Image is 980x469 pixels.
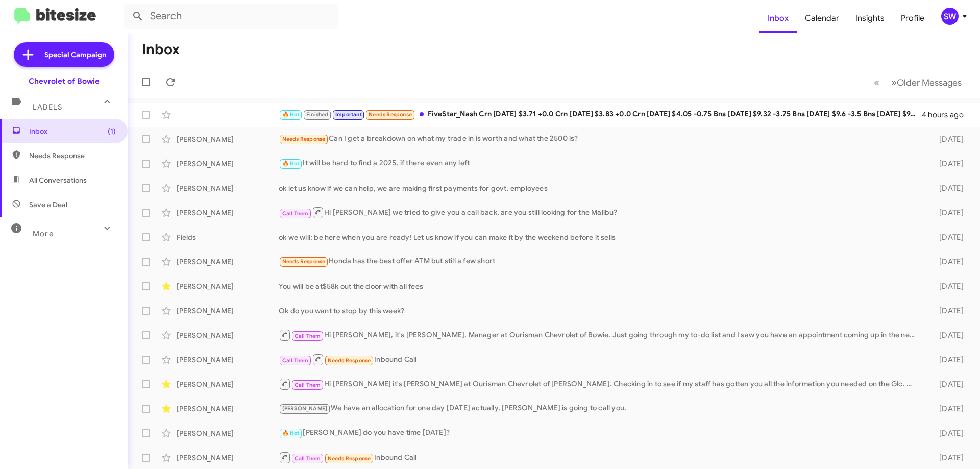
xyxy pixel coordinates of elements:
span: Call Them [282,210,309,217]
span: Needs Response [328,357,371,364]
div: [DATE] [923,257,972,267]
div: We have an allocation for one day [DATE] actually, [PERSON_NAME] is going to call you. [279,403,923,414]
div: [PERSON_NAME] [177,208,279,218]
div: Fields [177,232,279,242]
input: Search [124,4,338,29]
a: Profile [893,4,933,33]
div: Honda has the best offer ATM but still a few short [279,256,923,267]
div: [DATE] [923,453,972,463]
div: You will be at$58k out the door with all fees [279,281,923,291]
span: Needs Response [369,111,412,118]
span: Needs Response [29,151,116,161]
button: Next [885,72,968,93]
span: Save a Deal [29,200,67,210]
div: [DATE] [923,404,972,414]
span: Needs Response [282,258,326,265]
div: [PERSON_NAME] [177,134,279,144]
div: Ok do you want to stop by this week? [279,306,923,316]
div: FiveStar_Nash Crn [DATE] $3.71 +0.0 Crn [DATE] $3.83 +0.0 Crn [DATE] $4.05 -0.75 Bns [DATE] $9.32... [279,109,922,120]
div: [PERSON_NAME] [177,355,279,365]
div: [PERSON_NAME] [177,159,279,169]
span: Older Messages [897,77,962,88]
h1: Inbox [142,41,180,58]
div: [DATE] [923,159,972,169]
div: 4 hours ago [922,110,972,120]
span: [PERSON_NAME] [282,405,328,412]
div: [DATE] [923,281,972,291]
span: Needs Response [282,136,326,142]
div: [PERSON_NAME] [177,428,279,438]
button: Previous [868,72,886,93]
div: [DATE] [923,232,972,242]
span: Call Them [295,382,321,388]
span: Finished [306,111,329,118]
span: Labels [33,103,62,112]
span: » [891,76,897,89]
span: Important [335,111,362,118]
div: [PERSON_NAME] [177,330,279,340]
div: [PERSON_NAME] [177,183,279,193]
div: [PERSON_NAME] [177,379,279,389]
div: Hi [PERSON_NAME] it's [PERSON_NAME] at Ourisman Chevrolet of [PERSON_NAME]. Checking in to see if... [279,378,923,390]
div: [PERSON_NAME] [177,257,279,267]
span: 🔥 Hot [282,111,300,118]
a: Special Campaign [14,42,114,67]
div: Can I get a breakdown on what my trade in is worth and what the 2500 is? [279,133,923,145]
div: [DATE] [923,330,972,340]
span: More [33,229,54,238]
div: [DATE] [923,428,972,438]
button: SW [933,8,969,25]
span: Call Them [282,357,309,364]
div: [DATE] [923,134,972,144]
div: [DATE] [923,379,972,389]
span: Needs Response [328,455,371,462]
span: Call Them [295,333,321,339]
span: 🔥 Hot [282,430,300,436]
div: [PERSON_NAME] [177,453,279,463]
span: 🔥 Hot [282,160,300,167]
div: [DATE] [923,355,972,365]
div: Hi [PERSON_NAME], it's [PERSON_NAME], Manager at Ourisman Chevrolet of Bowie. Just going through ... [279,329,923,341]
div: It will be hard to find a 2025, if there even any left [279,158,923,169]
div: Inbound Call [279,451,923,464]
a: Calendar [797,4,847,33]
div: Inbound Call [279,353,923,366]
div: [DATE] [923,306,972,316]
div: SW [941,8,959,25]
nav: Page navigation example [868,72,968,93]
span: (1) [108,126,116,136]
span: Special Campaign [44,50,106,60]
div: ok let us know if we can help, we are making first payments for govt. employees [279,183,923,193]
div: Hi [PERSON_NAME] we tried to give you a call back, are you still looking for the Malibu? [279,206,923,219]
div: [PERSON_NAME] [177,306,279,316]
span: Inbox [29,126,116,136]
a: Insights [847,4,893,33]
div: Chevrolet of Bowie [29,76,100,86]
a: Inbox [759,4,797,33]
div: [PERSON_NAME] [177,404,279,414]
span: « [874,76,879,89]
div: [DATE] [923,183,972,193]
div: ok we will; be here when you are ready! Let us know if you can make it by the weekend before it s... [279,232,923,242]
span: Call Them [295,455,321,462]
div: [PERSON_NAME] do you have time [DATE]? [279,427,923,439]
span: All Conversations [29,175,87,185]
div: [DATE] [923,208,972,218]
div: [PERSON_NAME] [177,281,279,291]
